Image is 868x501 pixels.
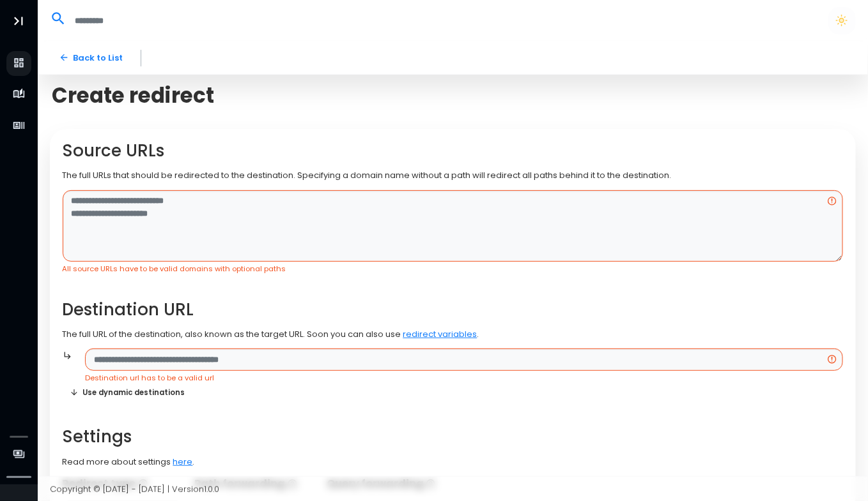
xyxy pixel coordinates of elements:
[6,9,31,33] button: Toggle Aside
[50,47,132,69] a: Back to List
[63,141,844,161] h2: Source URLs
[63,328,844,341] p: The full URL of the destination, also known as the target URL. Soon you can also use .
[173,456,193,468] a: here
[63,300,844,320] h2: Destination URL
[63,456,844,468] p: Read more about settings .
[50,482,219,495] span: Copyright © [DATE] - [DATE] | Version 1.0.0
[63,384,192,402] button: Use dynamic destinations
[63,264,844,274] div: All source URLs have to be valid domains with optional paths
[52,83,214,108] span: Create redirect
[403,328,477,340] a: redirect variables
[85,373,843,384] div: Destination url has to be a valid url
[63,427,844,447] h2: Settings
[63,169,844,182] p: The full URLs that should be redirected to the destination. Specifying a domain name without a pa...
